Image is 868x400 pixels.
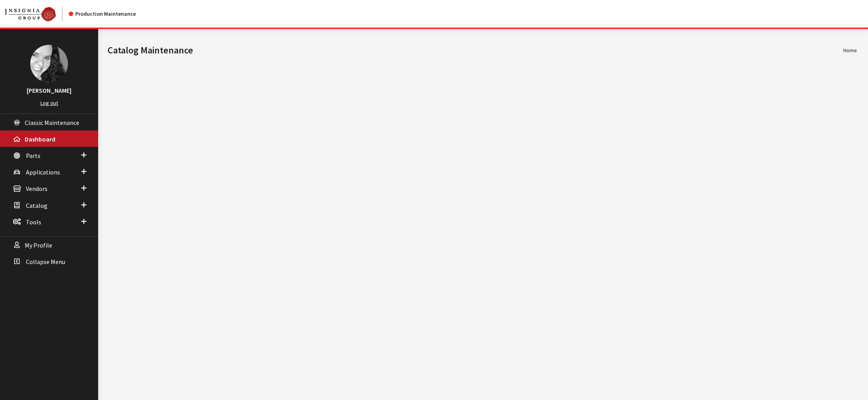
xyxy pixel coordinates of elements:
span: Tools [26,218,41,226]
span: Classic Maintenance [25,119,79,127]
span: Parts [26,152,40,160]
span: Collapse Menu [26,258,65,266]
span: Vendors [26,185,48,193]
span: Catalog [26,202,48,209]
span: My Profile [25,241,52,249]
img: Khrystal Dorton [30,45,68,83]
h1: Catalog Maintenance [108,43,843,57]
span: Applications [26,168,60,176]
img: Catalog Maintenance [5,7,56,21]
a: Log out [40,99,58,106]
li: Home [843,46,857,55]
h3: [PERSON_NAME] [8,86,90,95]
a: Insignia Group logo [5,6,69,21]
div: Production Maintenance [69,10,136,18]
span: Dashboard [25,135,55,143]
